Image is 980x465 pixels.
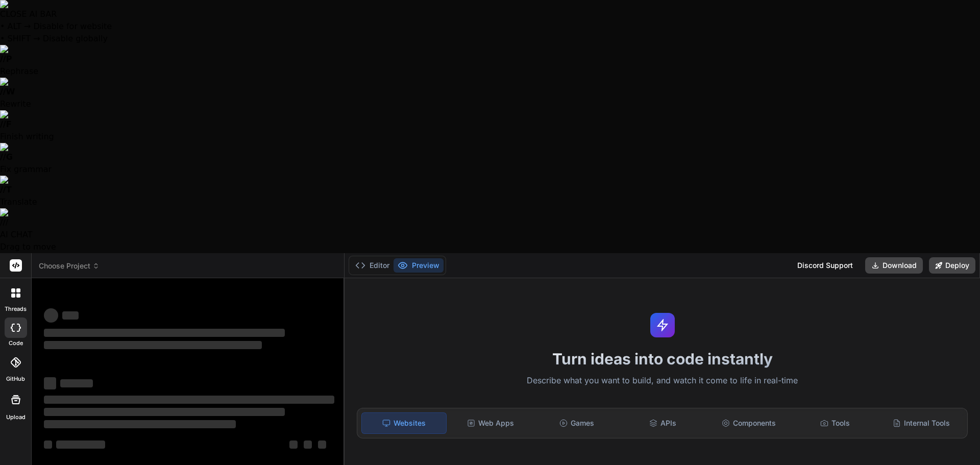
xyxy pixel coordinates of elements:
button: Preview [394,258,444,273]
label: code [9,339,23,348]
button: Editor [351,258,394,273]
div: Websites [361,412,447,434]
div: Components [707,412,791,434]
span: Choose Project [39,261,100,271]
span: ‌ [44,396,334,404]
div: APIs [621,412,705,434]
span: ‌ [44,308,58,323]
button: Download [865,257,923,274]
div: Tools [793,412,877,434]
label: Upload [6,413,26,422]
div: Web Apps [449,412,533,434]
span: ‌ [60,379,93,387]
span: ‌ [44,377,56,389]
span: ‌ [44,440,52,449]
p: Describe what you want to build, and watch it come to life in real-time [351,374,974,387]
span: ‌ [44,420,236,428]
div: Discord Support [791,257,859,274]
button: Deploy [929,257,975,274]
span: ‌ [44,341,262,349]
div: Internal Tools [879,412,963,434]
span: ‌ [318,440,326,449]
div: Games [535,412,619,434]
span: ‌ [289,440,298,449]
span: ‌ [62,311,79,320]
span: ‌ [44,408,285,416]
label: threads [5,305,27,313]
span: ‌ [56,440,105,449]
h1: Turn ideas into code instantly [351,350,974,368]
span: ‌ [304,440,312,449]
span: ‌ [44,329,285,337]
label: GitHub [6,375,25,383]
